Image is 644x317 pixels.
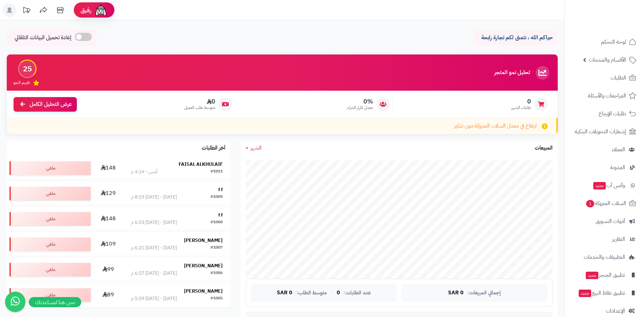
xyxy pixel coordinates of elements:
[9,237,91,251] div: ملغي
[81,6,91,14] span: رفيق
[29,100,72,108] span: عرض التحليل الكامل
[569,141,640,158] a: العملاء
[184,98,215,105] span: 0
[535,145,553,151] h3: المبيعات
[93,282,123,308] td: 89
[569,34,640,50] a: لوحة التحكم
[9,161,91,175] div: ملغي
[593,182,606,189] span: جديد
[210,270,223,277] div: #1006
[131,194,177,201] div: [DATE] - [DATE] 8:19 م
[131,219,177,226] div: [DATE] - [DATE] 6:33 م
[511,98,531,105] span: 0
[586,200,594,207] span: 1
[569,249,640,265] a: التطبيقات والخدمات
[596,217,625,226] span: أدوات التسويق
[589,55,626,65] span: الأقسام والمنتجات
[586,272,598,279] span: جديد
[93,232,123,257] td: 109
[578,288,625,298] span: تطبيق نقاط البيع
[569,213,640,229] a: أدوات التسويق
[9,288,91,302] div: ملغي
[277,290,292,296] span: 0 SAR
[218,186,223,193] strong: f f
[569,177,640,194] a: وآتس آبجديد
[579,290,591,297] span: جديد
[184,105,215,111] span: متوسط طلب العميل
[606,306,625,316] span: الإعدادات
[569,70,640,86] a: الطلبات
[585,270,625,280] span: تطبيق المتجر
[454,122,537,130] span: ارتفاع في معدل السلات المتروكة دون تذكير
[569,267,640,283] a: تطبيق المتجرجديد
[601,37,626,47] span: لوحة التحكم
[337,290,340,296] span: 0
[344,290,371,296] span: عدد الطلبات:
[93,156,123,181] td: 148
[569,231,640,247] a: التقارير
[131,295,177,302] div: [DATE] - [DATE] 5:59 م
[14,97,77,112] a: عرض التحليل الكامل
[9,187,91,200] div: ملغي
[94,3,108,17] img: ai-face.png
[184,288,223,295] strong: [PERSON_NAME]
[93,257,123,282] td: 99
[569,159,640,176] a: المدونة
[569,88,640,104] a: المراجعات والأسئلة
[511,105,531,111] span: طلبات الشهر
[569,195,640,211] a: السلات المتروكة1
[131,270,177,277] div: [DATE] - [DATE] 6:17 م
[93,206,123,231] td: 148
[202,145,225,151] h3: آخر الطلبات
[93,181,123,206] td: 129
[599,109,626,118] span: طلبات الإرجاع
[585,199,626,208] span: السلات المتروكة
[610,73,626,83] span: الطلبات
[610,163,625,172] span: المدونة
[296,290,327,296] span: متوسط الطلب:
[210,168,223,175] div: #1011
[210,219,223,226] div: #1008
[612,145,625,154] span: العملاء
[250,144,262,152] span: الشهر
[210,295,223,302] div: #1005
[131,168,157,175] div: أمس - 3:19 م
[184,262,223,269] strong: [PERSON_NAME]
[246,144,262,152] a: الشهر
[179,161,223,168] strong: FAISAL ALKHULAIF
[210,245,223,251] div: #1007
[569,123,640,140] a: إشعارات التحويلات البنكية
[588,91,626,100] span: المراجعات والأسئلة
[18,3,35,19] a: تحديثات المنصة
[569,285,640,301] a: تطبيق نقاط البيعجديد
[569,106,640,122] a: طلبات الإرجاع
[494,70,530,76] h3: تحليل نمو المتجر
[478,34,553,42] p: حياكم الله ، نتمنى لكم تجارة رابحة
[210,194,223,201] div: #1009
[331,290,333,295] span: |
[612,234,625,244] span: التقارير
[14,80,30,86] span: تقييم النمو
[575,127,626,136] span: إشعارات التحويلات البنكية
[448,290,464,296] span: 0 SAR
[218,211,223,219] strong: f f
[468,290,501,296] span: إجمالي المبيعات:
[347,105,373,111] span: معدل تكرار الشراء
[9,263,91,276] div: ملغي
[131,245,177,251] div: [DATE] - [DATE] 6:21 م
[347,98,373,105] span: 0%
[584,252,625,262] span: التطبيقات والخدمات
[184,237,223,244] strong: [PERSON_NAME]
[9,212,91,226] div: ملغي
[593,181,625,190] span: وآتس آب
[15,34,71,42] span: إعادة تحميل البيانات التلقائي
